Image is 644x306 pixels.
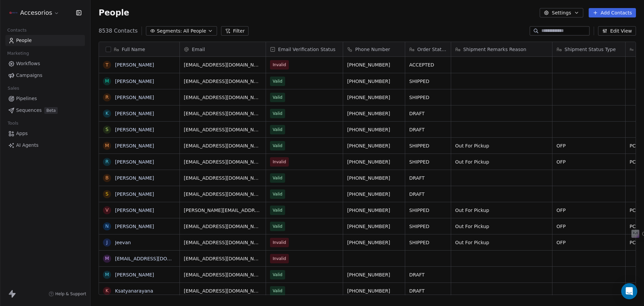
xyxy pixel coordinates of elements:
div: N [105,223,109,230]
span: SHIPPED [409,239,447,246]
span: [EMAIL_ADDRESS][DOMAIN_NAME] [184,271,262,278]
span: Tools [5,118,21,128]
span: [PHONE_NUMBER] [347,223,401,230]
span: Valid [273,110,282,117]
div: B [105,174,109,181]
span: [PHONE_NUMBER] [347,159,401,165]
span: SHIPPED [409,223,447,230]
span: OFP [556,207,621,214]
a: [PERSON_NAME] [115,159,154,165]
button: Filter [221,26,249,36]
span: Pipelines [16,95,37,102]
span: Email Verification Status [278,46,335,53]
a: SequencesBeta [5,105,85,116]
span: Valid [273,191,282,198]
span: [PERSON_NAME][EMAIL_ADDRESS][DOMAIN_NAME] [184,207,262,214]
span: [PHONE_NUMBER] [347,207,401,214]
span: Shipment Remarks Reason [463,46,526,53]
span: [EMAIL_ADDRESS][DOMAIN_NAME] [184,288,262,294]
span: Full Name [122,46,145,53]
div: Order Status [405,42,451,56]
span: SHIPPED [409,78,447,85]
span: [EMAIL_ADDRESS][DOMAIN_NAME] [184,159,262,165]
span: Phone Number [355,46,390,53]
span: [PHONE_NUMBER] [347,271,401,278]
span: DRAFT [409,191,447,198]
span: DRAFT [409,126,447,133]
a: [PERSON_NAME] [115,127,154,132]
div: V [105,207,109,214]
span: DRAFT [409,175,447,181]
span: [PHONE_NUMBER] [347,94,401,101]
div: M [105,142,109,149]
a: [PERSON_NAME] [115,111,154,116]
a: [PERSON_NAME] [115,208,154,213]
a: [PERSON_NAME] [115,143,154,148]
span: [PHONE_NUMBER] [347,175,401,181]
span: [EMAIL_ADDRESS][DOMAIN_NAME] [184,94,262,101]
span: [EMAIL_ADDRESS][DOMAIN_NAME] [184,110,262,117]
span: [EMAIL_ADDRESS][DOMAIN_NAME] [184,223,262,230]
a: Help & Support [49,291,86,297]
span: [PHONE_NUMBER] [347,126,401,133]
span: Accesorios [20,8,52,17]
a: Workflows [5,58,85,69]
span: [EMAIL_ADDRESS][DOMAIN_NAME] [184,61,262,68]
span: SHIPPED [409,207,447,214]
span: Email [192,46,205,53]
span: 8538 Contacts [99,27,138,35]
div: grid [99,57,180,295]
span: Invalid [273,239,286,246]
span: Out For Pickup [455,207,548,214]
span: [PHONE_NUMBER] [347,288,401,294]
span: Valid [273,223,282,230]
span: Shipment Status Type [565,46,616,53]
div: J [106,239,108,246]
div: Email Verification Status [266,42,343,56]
span: Out For Pickup [455,142,548,149]
div: R [105,158,109,165]
span: Out For Pickup [455,159,548,165]
span: Valid [273,288,282,294]
div: S [106,126,109,133]
a: Apps [5,128,85,139]
span: SHIPPED [409,94,447,101]
span: Sequences [16,107,42,114]
span: [EMAIL_ADDRESS][DOMAIN_NAME] [184,239,262,246]
span: Help & Support [55,291,86,297]
a: [EMAIL_ADDRESS][DOMAIN_NAME] [115,256,197,261]
a: [PERSON_NAME] [115,272,154,277]
div: T [106,61,109,69]
div: K [105,287,108,294]
span: OFP [556,239,621,246]
span: Valid [273,271,282,278]
a: Jeevan [115,240,131,245]
span: All People [183,28,206,35]
a: People [5,35,85,46]
span: SHIPPED [409,142,447,149]
div: Shipment Remarks Reason [451,42,552,56]
span: [PHONE_NUMBER] [347,78,401,85]
span: Sales [5,83,22,93]
span: [EMAIL_ADDRESS][DOMAIN_NAME] [184,142,262,149]
span: ACCEPTED [409,61,447,68]
span: [EMAIL_ADDRESS][DOMAIN_NAME] [184,126,262,133]
div: Phone Number [343,42,405,56]
span: Beta [44,107,58,114]
span: Segments: [157,28,182,35]
div: M [105,271,109,278]
a: Ksatyanarayana [115,288,153,294]
span: Apps [16,130,28,137]
span: OFP [556,142,621,149]
button: Accesorios [8,7,61,18]
span: Out For Pickup [455,223,548,230]
a: AI Agents [5,140,85,151]
span: Valid [273,94,282,101]
span: Campaigns [16,72,42,79]
button: Add Contacts [589,8,636,17]
div: M [105,78,109,85]
span: SHIPPED [409,159,447,165]
span: Invalid [273,61,286,68]
div: Full Name [99,42,179,56]
div: S [106,190,109,198]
